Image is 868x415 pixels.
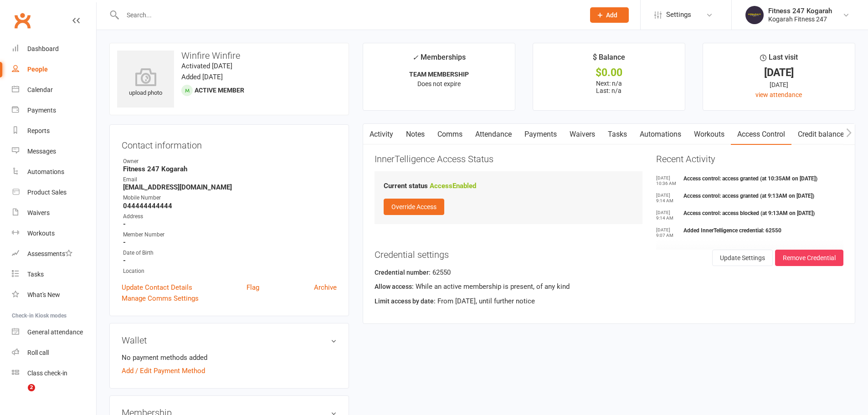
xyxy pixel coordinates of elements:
a: Workouts [688,124,731,145]
a: Class kiosk mode [12,363,96,384]
button: Update Settings [712,250,773,266]
h3: Winfire Winfire [117,51,341,61]
h3: Recent Activity [656,154,843,164]
div: Location [123,267,337,276]
a: Roll call [12,343,96,363]
div: Class check-in [27,369,67,377]
div: Roll call [27,349,49,356]
div: upload photo [117,68,174,98]
a: Attendance [469,124,518,145]
iframe: Intercom live chat [9,384,31,406]
time: [DATE] 9:14 AM [656,210,679,221]
div: While an active membership is present, of any kind [375,281,843,295]
li: No payment methods added [122,352,337,363]
strong: - [123,220,337,228]
div: Tasks [27,271,44,278]
div: [DATE] [711,68,847,77]
button: Override Access [384,199,444,215]
a: Activity [363,124,400,145]
li: Added InnerTelligence credential: 62550 [656,227,843,240]
a: Flag [247,282,259,293]
div: Assessments [27,250,72,257]
div: $ Balance [593,51,625,68]
a: Add / Edit Payment Method [122,365,205,376]
div: Memberships [412,51,466,68]
div: From [DATE], until further notice [375,296,843,310]
a: Notes [400,124,431,145]
div: People [27,66,48,73]
label: Allow access: [375,282,414,292]
strong: - [123,256,337,265]
a: Archive [314,282,337,293]
a: Waivers [563,124,601,145]
a: Tasks [12,264,96,285]
span: Does not expire [417,80,461,87]
div: Dashboard [27,45,59,52]
a: Dashboard [12,39,96,59]
li: Access control: access granted (at 10:35AM on [DATE]) [656,175,843,188]
h3: Wallet [122,335,337,345]
a: Calendar [12,80,96,100]
a: Automations [633,124,688,145]
a: Waivers [12,203,96,223]
div: Last visit [760,51,798,68]
p: Next: n/a Last: n/a [541,80,677,94]
a: Product Sales [12,182,96,203]
div: Owner [123,157,337,166]
div: Mobile Number [123,194,337,202]
div: Fitness 247 Kogarah [768,7,832,15]
strong: Current status [384,182,428,190]
div: [DATE] [711,80,847,90]
li: Access control: access blocked (at 9:13AM on [DATE]) [656,210,843,223]
a: Access Control [731,124,791,145]
strong: 044444444444 [123,202,337,210]
span: Active member [195,87,244,94]
div: Product Sales [27,189,67,196]
a: Clubworx [11,9,34,32]
a: Tasks [601,124,633,145]
a: Update Contact Details [122,282,192,293]
label: Credential number: [375,267,431,277]
div: Date of Birth [123,249,337,257]
div: Payments [27,107,56,114]
a: Payments [518,124,563,145]
div: Member Number [123,231,337,239]
a: Assessments [12,244,96,264]
span: Settings [666,5,691,25]
time: Activated [DATE] [181,62,232,70]
button: Add [590,7,629,23]
a: Automations [12,162,96,182]
a: Payments [12,100,96,121]
div: Calendar [27,86,53,93]
strong: - [123,238,337,246]
a: view attendance [755,91,802,98]
strong: [EMAIL_ADDRESS][DOMAIN_NAME] [123,183,337,191]
strong: Fitness 247 Kogarah [123,165,337,173]
time: [DATE] 9:07 AM [656,227,679,238]
div: What's New [27,291,60,298]
button: Remove Credential [775,250,843,266]
div: 62550 [375,267,843,281]
a: General attendance kiosk mode [12,322,96,343]
label: Limit access by date: [375,296,436,306]
h3: InnerTelligence Access Status [375,154,642,164]
div: Email [123,175,337,184]
a: What's New [12,285,96,305]
div: Waivers [27,209,50,216]
h3: Contact information [122,137,337,150]
a: Credit balance [791,124,850,145]
a: People [12,59,96,80]
div: Workouts [27,230,55,237]
a: Reports [12,121,96,141]
div: Reports [27,127,50,134]
strong: TEAM MEMBERSHIP [409,71,469,78]
li: Access control: access granted (at 9:13AM on [DATE]) [656,193,843,205]
h3: Credential settings [375,250,843,260]
a: Comms [431,124,469,145]
strong: Access Enabled [430,182,476,190]
a: Manage Comms Settings [122,293,199,304]
div: General attendance [27,328,83,336]
input: Search... [120,9,578,21]
img: thumb_image1749097489.png [745,6,764,24]
a: Workouts [12,223,96,244]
